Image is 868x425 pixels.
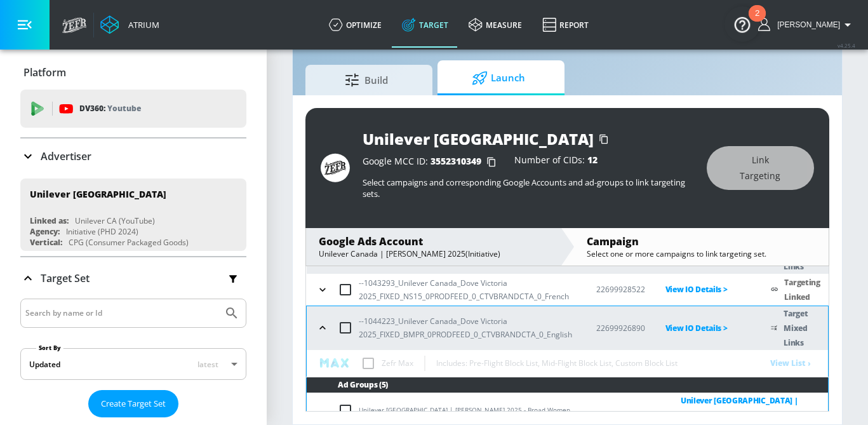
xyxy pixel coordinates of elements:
[758,17,855,32] button: [PERSON_NAME]
[359,276,576,303] p: --1043293_Unilever Canada_Dove Victoria 2025_FIXED_NS15_0PRODFEED_0_CTVBRANDCTA_0_French
[532,2,599,48] a: Report
[587,234,816,248] div: Campaign
[88,390,178,417] button: Create Target Set
[79,102,141,116] p: DV360:
[596,283,645,296] p: 22699928522
[20,257,246,299] div: Target Set
[363,156,502,168] div: Google MCC ID:
[20,55,246,90] div: Platform
[307,377,828,393] th: Ad Groups (5)
[66,226,138,237] div: Initiative (PHD 2024)
[306,228,561,266] div: Google Ads AccountUnilever Canada | [PERSON_NAME] 2025(Initiative)
[100,15,159,34] a: Atrium
[75,215,155,226] div: Unilever CA (YouTube)
[41,149,91,163] p: Advertiser
[30,215,69,226] div: Linked as:
[20,138,246,174] div: Advertiser
[784,306,828,350] p: Target Mixed Links
[25,305,218,321] input: Search by name or Id
[450,63,547,93] span: Launch
[596,321,645,335] p: 22699926890
[20,90,246,128] div: DV360: Youtube
[101,396,166,411] span: Create Target Set
[755,13,759,30] div: 2
[107,102,141,115] p: Youtube
[514,156,598,168] div: Number of CIDs:
[724,6,760,42] button: Open Resource Center, 2 new notifications
[41,271,90,285] p: Target Set
[319,234,548,248] div: Google Ads Account
[319,248,548,259] div: Unilever Canada | [PERSON_NAME] 2025(Initiative)
[784,277,820,302] a: Targeting Linked
[20,179,246,251] div: Unilever [GEOGRAPHIC_DATA]Linked as:Unilever CA (YouTube)Agency:Initiative (PHD 2024)Vertical:CPG...
[319,2,392,48] a: optimize
[69,237,189,248] div: CPG (Consumer Packaged Goods)
[772,20,840,29] span: login as: sammy.houle@zefr.com
[363,177,693,199] p: Select campaigns and corresponding Google Accounts and ad-groups to link targeting sets.
[123,19,159,30] div: Atrium
[587,248,816,259] div: Select one or more campaigns to link targeting set.
[36,344,63,352] label: Sort By
[363,128,594,149] div: Unilever [GEOGRAPHIC_DATA]
[197,359,218,370] span: latest
[318,65,415,95] span: Build
[23,65,66,79] p: Platform
[392,2,458,48] a: Target
[665,282,751,297] p: View IO Details >
[458,2,532,48] a: measure
[30,226,60,237] div: Agency:
[587,154,598,166] span: 12
[359,314,576,341] p: --1044223_Unilever Canada_Dove Victoria 2025_FIXED_BMPR_0PRODFEED_0_CTVBRANDCTA_0_English
[30,237,62,248] div: Vertical:
[665,321,751,335] p: View IO Details >
[29,359,60,370] div: Updated
[838,42,855,49] span: v 4.25.4
[30,188,166,200] div: Unilever [GEOGRAPHIC_DATA]
[431,155,481,167] span: 3552310349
